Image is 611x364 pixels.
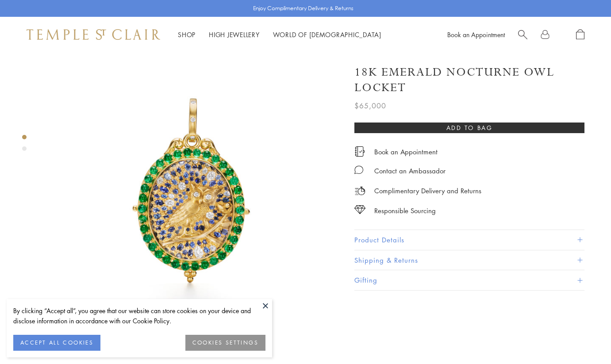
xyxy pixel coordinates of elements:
button: COOKIES SETTINGS [185,335,265,351]
p: Complimentary Delivery and Returns [374,185,481,196]
a: World of [DEMOGRAPHIC_DATA]World of [DEMOGRAPHIC_DATA] [273,30,381,39]
div: By clicking “Accept all”, you agree that our website can store cookies on your device and disclos... [13,306,265,326]
img: Temple St. Clair [27,29,160,40]
a: Book an Appointment [447,30,505,39]
button: Gifting [354,270,584,290]
div: Responsible Sourcing [374,205,436,216]
a: Open Shopping Bag [576,29,584,40]
a: Search [518,29,527,40]
a: Book an Appointment [374,147,438,157]
a: High JewelleryHigh Jewellery [209,30,260,39]
img: 18K Emerald Nocturne Owl Locket [44,52,341,349]
img: icon_appointment.svg [354,146,365,157]
p: Enjoy Complimentary Delivery & Returns [253,4,354,13]
nav: Main navigation [178,29,381,40]
img: MessageIcon-01_2.svg [354,165,363,174]
a: ShopShop [178,30,196,39]
img: icon_sourcing.svg [354,205,365,214]
button: Product Details [354,230,584,250]
button: Add to bag [354,123,584,133]
div: Product gallery navigation [22,133,27,158]
span: Add to bag [446,123,493,133]
img: icon_delivery.svg [354,185,365,196]
button: Shipping & Returns [354,250,584,270]
h1: 18K Emerald Nocturne Owl Locket [354,65,584,96]
div: Contact an Ambassador [374,165,446,176]
span: $65,000 [354,100,386,111]
button: ACCEPT ALL COOKIES [13,335,100,351]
